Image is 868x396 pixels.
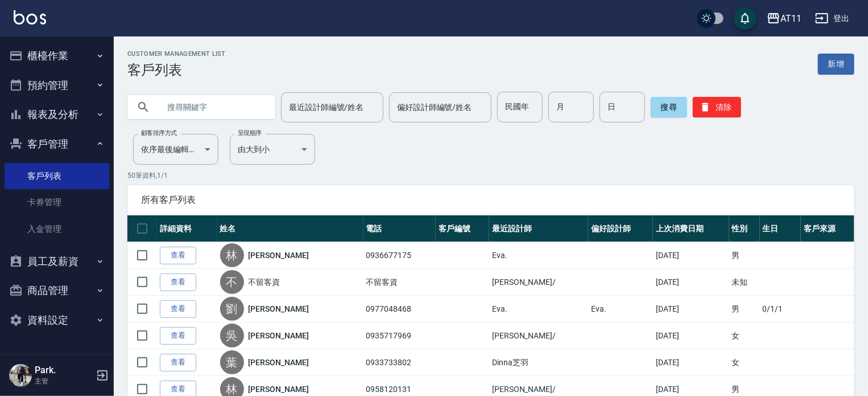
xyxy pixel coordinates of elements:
[489,269,588,296] td: [PERSON_NAME]/
[363,349,436,376] td: 0933733802
[141,129,177,137] label: 顧客排序方式
[588,215,653,242] th: 偏好設計師
[249,276,280,288] a: 不留客資
[653,296,729,322] td: [DATE]
[780,11,801,26] div: AT11
[35,365,93,376] h5: Park.
[729,296,760,322] td: 男
[489,349,588,376] td: Dinna芝羽
[5,276,109,305] button: 商品管理
[127,170,854,181] p: 50 筆資料, 1 / 1
[14,10,46,25] img: Logo
[5,247,109,276] button: 員工及薪資
[127,50,226,58] h2: Customer Management List
[818,54,854,75] a: 新增
[238,129,262,137] label: 呈現順序
[5,41,109,71] button: 櫃檯作業
[5,71,109,100] button: 預約管理
[159,92,266,123] input: 搜尋關鍵字
[127,62,226,78] h3: 客戶列表
[363,269,436,296] td: 不留客資
[9,364,32,387] img: Person
[729,215,760,242] th: 性別
[5,305,109,335] button: 資料設定
[489,242,588,269] td: Eva.
[651,97,687,117] button: 搜尋
[249,303,309,315] a: [PERSON_NAME]
[734,7,757,30] button: save
[141,194,841,206] span: 所有客戶列表
[762,7,806,30] button: AT11
[220,270,244,294] div: 不
[249,250,309,261] a: [PERSON_NAME]
[220,350,244,374] div: 葉
[653,215,729,242] th: 上次消費日期
[220,324,244,348] div: 吳
[729,322,760,349] td: 女
[729,349,760,376] td: 女
[249,330,309,341] a: [PERSON_NAME]
[133,134,218,165] div: 依序最後編輯時間
[160,327,196,345] a: 查看
[157,215,217,242] th: 詳細資料
[5,216,109,242] a: 入金管理
[801,215,854,242] th: 客戶來源
[249,357,309,368] a: [PERSON_NAME]
[5,189,109,215] a: 卡券管理
[5,100,109,129] button: 報表及分析
[5,129,109,159] button: 客戶管理
[489,322,588,349] td: [PERSON_NAME]/
[489,215,588,242] th: 最近設計師
[760,215,801,242] th: 生日
[363,296,436,322] td: 0977048468
[693,97,741,117] button: 清除
[436,215,489,242] th: 客戶編號
[811,8,854,29] button: 登出
[489,296,588,322] td: Eva.
[588,296,653,322] td: Eva.
[160,354,196,371] a: 查看
[220,297,244,321] div: 劉
[363,215,436,242] th: 電話
[760,296,801,322] td: 0/1/1
[160,247,196,264] a: 查看
[230,134,315,165] div: 由大到小
[653,242,729,269] td: [DATE]
[160,273,196,291] a: 查看
[217,215,363,242] th: 姓名
[220,243,244,267] div: 林
[729,242,760,269] td: 男
[5,163,109,189] a: 客戶列表
[653,269,729,296] td: [DATE]
[35,376,93,386] p: 主管
[653,349,729,376] td: [DATE]
[363,322,436,349] td: 0935717969
[653,322,729,349] td: [DATE]
[363,242,436,269] td: 0936677175
[249,383,309,395] a: [PERSON_NAME]
[729,269,760,296] td: 未知
[160,300,196,318] a: 查看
